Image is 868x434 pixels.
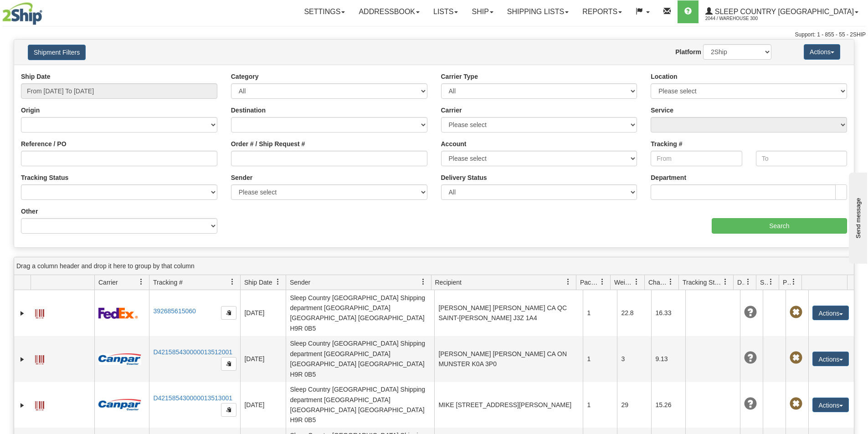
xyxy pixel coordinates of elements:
[812,306,849,320] button: Actions
[812,398,849,412] button: Actions
[21,72,51,81] label: Ship Date
[812,352,849,366] button: Actions
[434,290,583,336] td: [PERSON_NAME] [PERSON_NAME] CA QC SAINT-[PERSON_NAME] J3Z 1A4
[221,403,236,417] button: Copy to clipboard
[18,401,27,410] a: Expand
[18,309,27,318] a: Expand
[244,278,272,287] span: Ship Date
[426,0,465,23] a: Lists
[7,8,84,15] div: Send message
[35,305,44,320] a: Label
[286,336,434,382] td: Sleep Country [GEOGRAPHIC_DATA] Shipping department [GEOGRAPHIC_DATA] [GEOGRAPHIC_DATA] [GEOGRAPH...
[2,31,866,39] div: Support: 1 - 855 - 55 - 2SHIP
[21,139,67,148] label: Reference / PO
[804,44,840,60] button: Actions
[441,173,487,182] label: Delivery Status
[441,139,467,148] label: Account
[718,274,733,290] a: Tracking Status filter column settings
[575,0,629,23] a: Reports
[651,290,685,336] td: 16.33
[651,382,685,428] td: 15.26
[500,0,575,23] a: Shipping lists
[614,278,633,287] span: Weight
[231,72,259,81] label: Category
[153,394,232,402] a: D421585430000013513001
[153,348,232,356] a: D421585430000013512001
[617,382,651,428] td: 29
[740,274,756,290] a: Delivery Status filter column settings
[790,398,802,410] span: Pickup Not Assigned
[790,352,802,364] span: Pickup Not Assigned
[713,8,854,15] span: Sleep Country [GEOGRAPHIC_DATA]
[705,14,774,23] span: 2044 / Warehouse 300
[416,274,431,290] a: Sender filter column settings
[153,278,183,287] span: Tracking #
[435,278,462,287] span: Recipient
[617,290,651,336] td: 22.8
[595,274,610,290] a: Packages filter column settings
[231,106,266,115] label: Destination
[790,306,802,319] span: Pickup Not Assigned
[286,290,434,336] td: Sleep Country [GEOGRAPHIC_DATA] Shipping department [GEOGRAPHIC_DATA] [GEOGRAPHIC_DATA] [GEOGRAPH...
[648,278,668,287] span: Charge
[35,397,44,412] a: Label
[617,336,651,382] td: 3
[737,278,745,287] span: Delivery Status
[744,398,757,410] span: Unknown
[21,173,68,182] label: Tracking Status
[663,274,678,290] a: Charge filter column settings
[712,218,847,234] input: Search
[465,0,500,23] a: Ship
[434,336,583,382] td: [PERSON_NAME] [PERSON_NAME] CA ON MUNSTER K0A 3P0
[629,274,644,290] a: Weight filter column settings
[651,139,682,148] label: Tracking #
[14,257,854,275] div: grid grouping header
[240,336,286,382] td: [DATE]
[651,173,686,182] label: Department
[651,151,742,166] input: From
[675,47,701,56] label: Platform
[756,151,847,166] input: To
[240,382,286,428] td: [DATE]
[231,173,252,182] label: Sender
[134,274,149,290] a: Carrier filter column settings
[98,307,138,319] img: 2 - FedEx Express®
[583,290,617,336] td: 1
[153,307,195,315] a: 392685615060
[297,0,352,23] a: Settings
[699,0,865,23] a: Sleep Country [GEOGRAPHIC_DATA] 2044 / Warehouse 300
[221,357,236,371] button: Copy to clipboard
[98,353,141,365] img: 14 - Canpar
[651,106,673,115] label: Service
[651,72,677,81] label: Location
[763,274,779,290] a: Shipment Issues filter column settings
[35,351,44,366] a: Label
[583,336,617,382] td: 1
[760,278,768,287] span: Shipment Issues
[744,352,757,364] span: Unknown
[225,274,240,290] a: Tracking # filter column settings
[847,170,867,263] iframe: chat widget
[583,382,617,428] td: 1
[441,106,462,115] label: Carrier
[786,274,801,290] a: Pickup Status filter column settings
[18,355,27,364] a: Expand
[98,399,141,410] img: 14 - Canpar
[290,278,310,287] span: Sender
[352,0,426,23] a: Addressbook
[783,278,791,287] span: Pickup Status
[434,382,583,428] td: MIKE [STREET_ADDRESS][PERSON_NAME]
[441,72,478,81] label: Carrier Type
[744,306,757,319] span: Unknown
[270,274,286,290] a: Ship Date filter column settings
[231,139,305,148] label: Order # / Ship Request #
[560,274,576,290] a: Recipient filter column settings
[98,278,118,287] span: Carrier
[21,106,40,115] label: Origin
[21,207,38,216] label: Other
[221,306,236,320] button: Copy to clipboard
[28,45,86,60] button: Shipment Filters
[580,278,599,287] span: Packages
[286,382,434,428] td: Sleep Country [GEOGRAPHIC_DATA] Shipping department [GEOGRAPHIC_DATA] [GEOGRAPHIC_DATA] [GEOGRAPH...
[651,336,685,382] td: 9.13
